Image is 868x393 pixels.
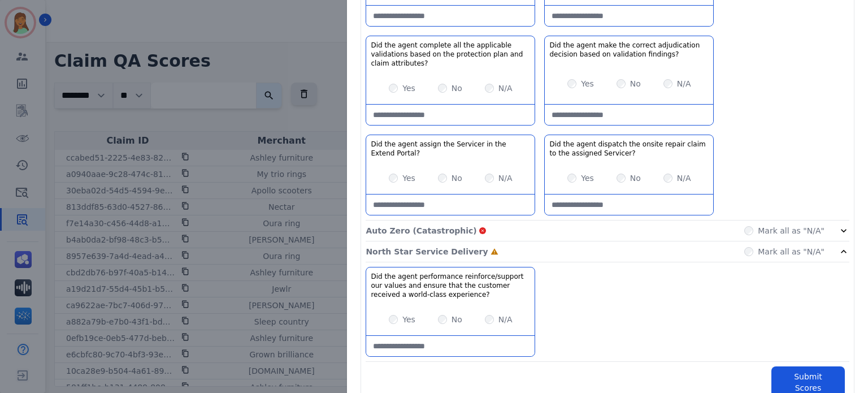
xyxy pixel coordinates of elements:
[758,225,824,236] label: Mark all as "N/A"
[630,78,641,89] label: No
[402,172,415,184] label: Yes
[581,172,594,184] label: Yes
[758,246,824,257] label: Mark all as "N/A"
[630,172,641,184] label: No
[677,172,691,184] label: N/A
[498,83,513,94] label: N/A
[371,140,530,158] h3: Did the agent assign the Servicer in the Extend Portal?
[452,314,462,325] label: No
[549,140,709,158] h3: Did the agent dispatch the onsite repair claim to the assigned Servicer?
[402,83,415,94] label: Yes
[366,246,488,257] p: North Star Service Delivery
[498,172,513,184] label: N/A
[371,272,530,299] h3: Did the agent performance reinforce/support our values and ensure that the customer received a wo...
[581,78,594,89] label: Yes
[366,225,476,236] p: Auto Zero (Catastrophic)
[452,172,462,184] label: No
[549,41,709,59] h3: Did the agent make the correct adjudication decision based on validation findings?
[677,78,691,89] label: N/A
[452,83,462,94] label: No
[498,314,513,325] label: N/A
[402,314,415,325] label: Yes
[371,41,530,68] h3: Did the agent complete all the applicable validations based on the protection plan and claim attr...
